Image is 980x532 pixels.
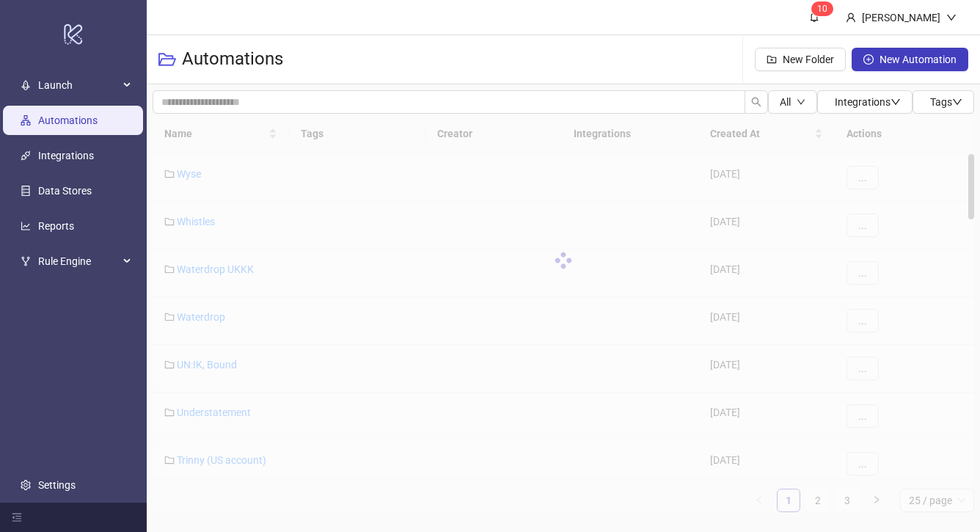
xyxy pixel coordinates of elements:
span: New Folder [783,54,834,65]
span: folder-add [767,54,777,65]
button: Alldown [768,90,817,114]
span: Tags [930,96,962,108]
span: folder-open [158,51,176,68]
span: plus-circle [863,54,874,65]
a: Data Stores [38,185,92,197]
sup: 10 [811,1,833,16]
span: down [891,97,901,107]
span: down [952,97,962,107]
span: menu-fold [12,512,22,522]
span: All [780,96,791,108]
span: 1 [817,4,822,14]
span: Integrations [835,96,901,108]
span: Rule Engine [38,247,119,276]
span: 0 [822,4,827,14]
span: down [946,12,957,23]
span: New Automation [880,54,957,65]
span: down [797,98,805,106]
a: Reports [38,220,74,232]
div: [PERSON_NAME] [856,10,946,26]
span: bell [809,12,819,22]
button: Tagsdown [913,90,974,114]
button: New Automation [852,48,968,71]
span: Launch [38,70,119,100]
a: Integrations [38,150,94,161]
button: Integrationsdown [817,90,913,114]
span: fork [21,256,31,266]
span: search [751,97,761,107]
h3: Automations [182,48,283,71]
button: New Folder [755,48,846,71]
span: user [846,12,856,23]
a: Automations [38,114,98,126]
span: rocket [21,80,31,90]
a: Settings [38,479,76,491]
